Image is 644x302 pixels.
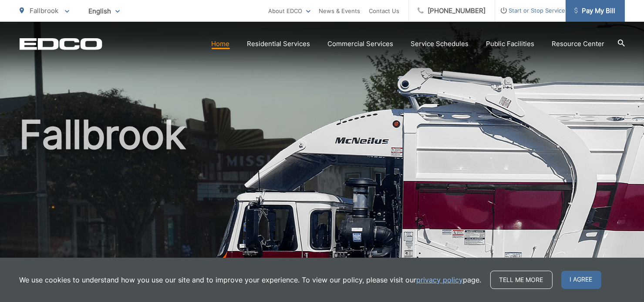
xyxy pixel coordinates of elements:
span: I agree [561,271,601,289]
a: Service Schedules [411,39,469,49]
a: EDCD logo. Return to the homepage. [20,38,102,50]
span: English [82,3,126,19]
a: About EDCO [269,6,310,16]
a: Home [212,39,230,49]
p: We use cookies to understand how you use our site and to improve your experience. To view our pol... [20,275,482,285]
a: Public Facilities [486,39,535,49]
a: News & Events [319,6,361,16]
a: privacy policy [417,275,463,285]
a: Residential Services [247,39,310,49]
a: Tell me more [490,271,553,289]
a: Commercial Services [328,39,394,49]
span: Fallbrook [30,7,59,15]
a: Resource Center [552,39,605,49]
span: Pay My Bill [574,6,616,16]
a: Contact Us [369,6,400,16]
